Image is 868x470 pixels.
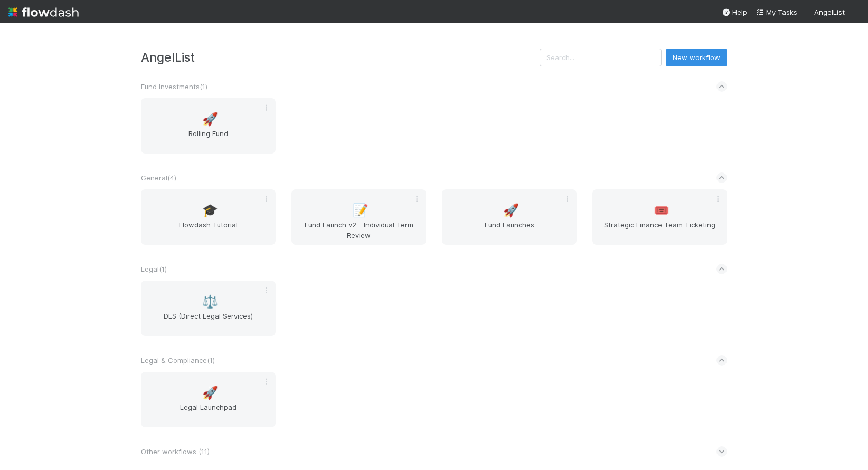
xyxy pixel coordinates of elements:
span: General ( 4 ) [141,174,176,182]
span: Strategic Finance Team Ticketing [597,219,723,241]
span: Legal Launchpad [145,402,271,423]
span: ⚖️ [202,295,218,309]
span: 🚀 [202,386,218,400]
span: 🚀 [202,112,218,126]
span: AngelList [814,8,845,16]
a: 📝Fund Launch v2 - Individual Term Review [291,189,426,245]
span: Legal ( 1 ) [141,265,167,273]
a: ⚖️DLS (Direct Legal Services) [141,281,276,336]
a: 🚀Fund Launches [442,189,577,245]
span: My Tasks [756,8,797,16]
span: Rolling Fund [145,128,271,149]
img: avatar_6811aa62-070e-4b0a-ab85-15874fb457a1.png [849,7,860,18]
a: My Tasks [756,7,797,17]
span: DLS (Direct Legal Services) [145,311,271,332]
span: Fund Launches [446,219,572,241]
a: 🚀Legal Launchpad [141,372,276,427]
a: 🚀Rolling Fund [141,98,276,154]
h3: AngelList [141,50,540,64]
a: 🎟️Strategic Finance Team Ticketing [592,189,727,245]
span: 🎟️ [654,204,669,217]
span: 🎓 [202,204,218,217]
span: Legal & Compliance ( 1 ) [141,356,215,365]
span: Fund Launch v2 - Individual Term Review [296,219,422,241]
span: Flowdash Tutorial [145,219,271,241]
span: 🚀 [503,204,519,217]
div: Help [722,7,747,17]
span: Fund Investments ( 1 ) [141,82,207,91]
button: New workflow [666,49,727,66]
input: Search... [540,49,662,66]
span: 📝 [353,204,369,217]
a: 🎓Flowdash Tutorial [141,189,276,245]
span: Other workflows ( 11 ) [141,447,210,456]
img: logo-inverted-e16ddd16eac7371096b0.svg [8,3,79,21]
